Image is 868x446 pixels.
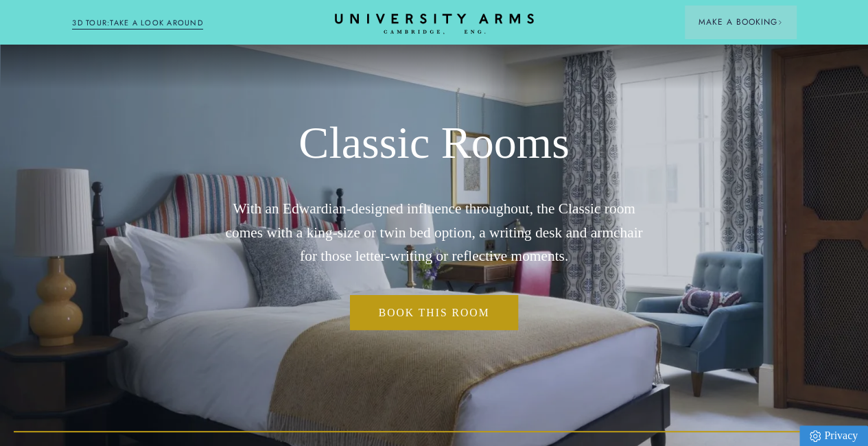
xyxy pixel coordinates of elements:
[217,197,651,268] p: With an Edwardian-designed influence throughout, the Classic room comes with a king-size or twin ...
[685,5,796,38] button: Make a BookingArrow icon
[777,20,782,25] img: Arrow icon
[810,430,821,442] img: Privacy
[72,17,203,30] a: 3D TOUR:TAKE A LOOK AROUND
[335,14,534,35] a: Home
[699,16,782,28] span: Make a Booking
[217,116,651,170] h1: Classic Rooms
[350,295,519,330] a: Book this room
[799,425,868,446] a: Privacy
